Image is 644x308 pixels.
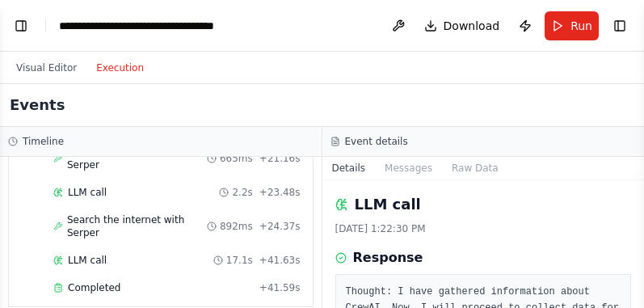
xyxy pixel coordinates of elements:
[68,281,120,294] span: Completed
[10,15,32,37] button: Show left sidebar
[259,254,301,267] span: + 41.63s
[345,135,408,148] h3: Event details
[220,152,253,165] span: 665ms
[353,248,423,268] h3: Response
[6,58,86,78] button: Visual Editor
[259,152,301,165] span: + 21.16s
[23,135,64,148] h3: Timeline
[68,186,107,199] span: LLM call
[86,58,154,78] button: Execution
[10,94,65,116] h2: Events
[259,186,301,199] span: + 23.48s
[232,186,252,199] span: 2.2s
[570,18,592,34] span: Run
[608,15,631,37] button: Show right sidebar
[335,222,632,235] div: [DATE] 1:22:30 PM
[259,281,301,294] span: + 41.59s
[442,157,508,179] button: Raw Data
[545,11,599,40] button: Run
[226,254,253,267] span: 17.1s
[59,18,241,34] nav: breadcrumb
[68,254,107,267] span: LLM call
[355,193,421,216] h2: LLM call
[67,213,207,239] span: Search the internet with Serper
[375,157,442,179] button: Messages
[67,146,207,171] span: Search the internet with Serper
[444,18,500,34] span: Download
[220,220,253,233] span: 892ms
[322,157,376,179] button: Details
[259,220,301,233] span: + 24.37s
[418,11,507,40] button: Download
